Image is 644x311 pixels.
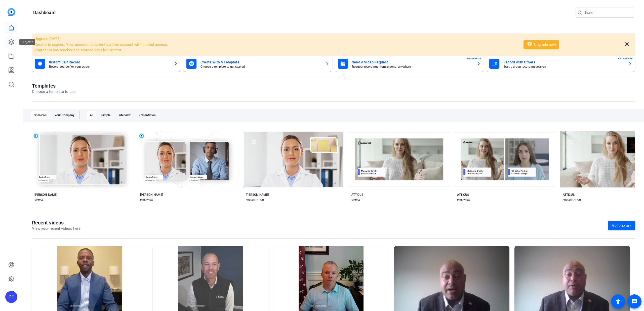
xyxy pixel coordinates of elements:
[32,246,148,311] img: JordanWalker_Lifeinsurancedirect
[486,56,635,72] button: Record With OthersStart a group recording sessionENTERPRISE
[5,291,17,303] div: DF
[153,246,268,311] img: MoneyGuard Team Intro
[624,41,630,48] mat-icon: close
[200,59,321,65] mat-card-title: Create With A Template
[457,193,469,197] div: ATTICUS
[524,40,559,49] button: Upgrade now
[467,57,481,60] span: ENTERPRISE
[273,246,389,311] img: JonathanStovall_Life Insurance
[87,111,96,119] div: All
[32,56,181,72] button: Instant Self RecordRecord yourself or your screen
[115,111,134,119] div: Interview
[34,36,61,41] span: Upgrade [DATE]
[98,111,113,119] div: Simple
[34,47,517,53] li: Your team has reached the storage limit for Creator.
[32,220,80,226] h1: Recent videos
[34,198,43,202] div: SIMPLE
[394,246,510,311] img: IV_49444_1751472435615_webcam
[503,59,624,65] mat-card-title: Record With Others
[457,198,470,202] div: INTERVIEW
[618,57,633,60] span: ENTERPRISE
[49,59,170,65] mat-card-title: Instant Self Record
[608,221,635,230] a: Go to library
[32,83,75,89] h1: Templates
[183,56,332,72] button: Create With A TemplateChoose a template to get started
[615,298,621,304] mat-icon: accessibility
[8,8,15,16] img: blue-gradient.svg
[33,10,56,16] h1: Dashboard
[527,42,533,48] mat-icon: diamond
[514,246,630,311] img: IV_49444_1751470783695_webcam
[52,111,77,119] div: Your Company
[585,10,630,16] input: Search
[200,65,321,68] mat-card-subtitle: Choose a template to get started
[335,56,484,72] button: Send A Video RequestRequest recordings from anyone, anywhereENTERPRISE
[351,193,363,197] div: ATTICUS
[563,193,575,197] div: ATTICUS
[32,89,75,95] p: Choose a template to use
[136,111,159,119] div: Presentation
[34,193,57,197] div: [PERSON_NAME]
[246,193,269,197] div: [PERSON_NAME]
[352,59,473,65] mat-card-title: Send A Video Request
[32,226,80,231] p: View your recent videos here
[49,65,170,68] mat-card-subtitle: Record yourself or your screen
[503,65,624,68] mat-card-subtitle: Start a group recording session
[352,65,473,68] mat-card-subtitle: Request recordings from anyone, anywhere
[140,198,153,202] div: INTERVIEW
[34,42,517,48] li: Creator is expired. Your account is currently a free account with limited access.
[631,298,637,304] mat-icon: message
[31,111,50,119] div: OpenReel
[246,198,264,202] div: PRESENTATION
[351,198,360,202] div: SIMPLE
[140,193,163,197] div: [PERSON_NAME]
[612,223,631,228] span: Go to library
[563,198,581,202] div: PRESENTATION
[19,39,35,45] div: Projects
